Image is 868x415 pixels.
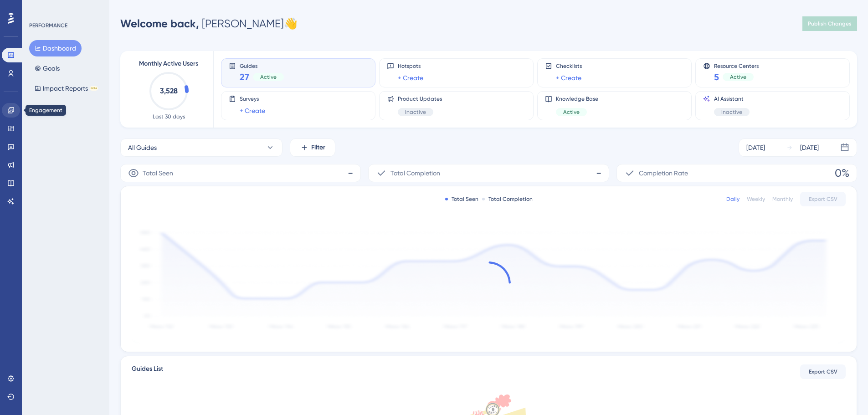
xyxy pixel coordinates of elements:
span: Inactive [405,108,426,116]
span: 27 [240,71,249,83]
span: Product Updates [398,95,442,102]
span: - [596,166,601,180]
span: Guides [240,62,284,69]
a: + Create [240,105,265,116]
span: Export CSV [809,368,837,375]
div: [DATE] [800,142,819,153]
span: Knowledge Base [556,95,598,102]
div: [PERSON_NAME] 👋 [120,16,298,31]
button: Impact ReportsBETA [29,80,103,97]
div: PERFORMANCE [29,22,67,29]
span: 0% [835,166,849,180]
span: Guides List [132,364,163,380]
span: Surveys [240,95,265,102]
span: Last 30 days [153,113,185,120]
span: Resource Centers [714,62,759,69]
span: Hotspots [398,62,423,70]
div: Daily [726,195,740,203]
button: Dashboard [29,40,82,56]
span: Welcome back, [120,17,199,30]
a: + Create [556,72,581,83]
span: Inactive [721,108,742,116]
button: Filter [290,138,335,157]
span: All Guides [128,142,157,153]
span: Active [260,73,277,81]
button: Publish Changes [802,16,857,31]
span: Active [563,108,580,116]
span: - [348,166,353,180]
button: Export CSV [800,364,846,379]
span: 5 [714,71,719,83]
span: Active [730,73,746,81]
span: Monthly Active Users [139,58,198,69]
button: Goals [29,60,65,77]
div: Monthly [772,195,793,203]
span: Filter [311,142,325,153]
a: + Create [398,72,423,83]
span: Total Seen [143,168,173,179]
div: Total Seen [445,195,478,203]
div: [DATE] [746,142,765,153]
div: Total Completion [482,195,533,203]
span: Checklists [556,62,582,70]
span: Total Completion [390,168,440,179]
button: All Guides [120,138,282,157]
text: 3,528 [160,87,178,95]
span: Export CSV [809,195,837,203]
span: Completion Rate [639,168,688,179]
div: BETA [90,86,98,91]
div: Weekly [747,195,765,203]
span: AI Assistant [714,95,750,102]
span: Publish Changes [808,20,852,27]
button: Export CSV [800,192,846,206]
